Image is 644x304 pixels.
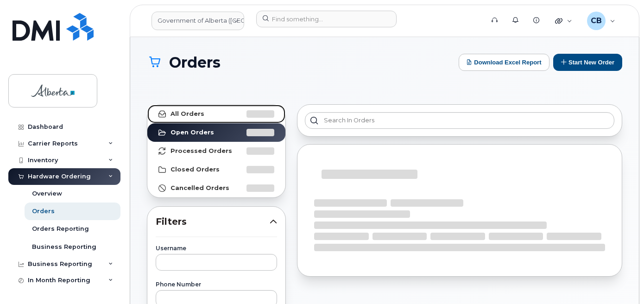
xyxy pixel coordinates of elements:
[170,166,220,173] strong: Closed Orders
[553,54,622,71] button: Start New Order
[147,160,285,179] a: Closed Orders
[147,105,285,123] a: All Orders
[147,123,285,142] a: Open Orders
[170,184,229,192] strong: Cancelled Orders
[170,147,232,155] strong: Processed Orders
[156,215,270,228] span: Filters
[147,142,285,160] a: Processed Orders
[170,110,204,118] strong: All Orders
[170,129,214,136] strong: Open Orders
[147,179,285,197] a: Cancelled Orders
[305,112,614,129] input: Search in orders
[459,54,549,71] button: Download Excel Report
[169,54,221,70] span: Orders
[156,282,277,287] label: Phone Number
[156,246,277,251] label: Username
